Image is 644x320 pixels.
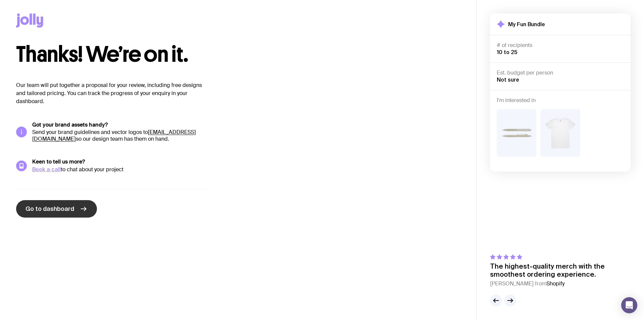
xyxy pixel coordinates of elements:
a: Go to dashboard [16,200,97,218]
span: Not sure [497,77,519,83]
cite: [PERSON_NAME] from [490,280,631,288]
span: 10 to 25 [497,49,518,55]
div: Open Intercom Messenger [621,297,637,313]
div: to chat about your project [32,166,209,173]
a: [EMAIL_ADDRESS][DOMAIN_NAME] [32,129,196,142]
p: Our team will put together a proposal for your review, including free designs and tailored pricin... [16,81,209,105]
p: Send your brand guidelines and vector logos to so our design team has them on hand. [32,129,209,142]
h1: Thanks! We’re on it. [16,44,241,65]
a: Book a call [32,166,61,172]
h5: Keen to tell us more? [32,158,209,165]
span: Go to dashboard [25,205,74,213]
h4: # of recipients [497,42,624,49]
p: The highest-quality merch with the smoothest ordering experience. [490,262,631,278]
h5: Got your brand assets handy? [32,122,209,128]
h2: My Fun Bundle [508,21,545,28]
span: Shopify [546,280,565,287]
h4: Est. budget per person [497,70,624,76]
h4: I'm interested in [497,97,624,104]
